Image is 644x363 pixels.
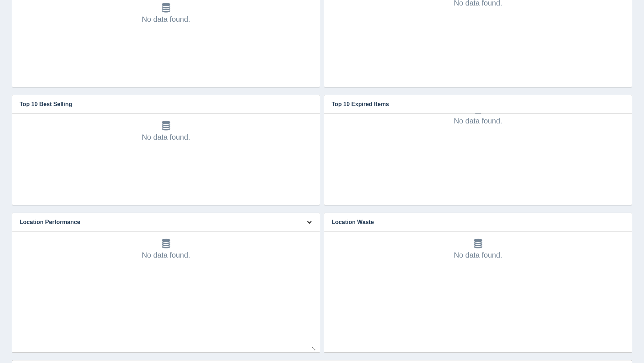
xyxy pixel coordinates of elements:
[332,105,624,126] div: No data found.
[20,239,312,260] div: No data found.
[12,213,297,231] h3: Location Performance
[324,95,621,114] h3: Top 10 Expired Items
[20,121,312,142] div: No data found.
[12,95,309,114] h3: Top 10 Best Selling
[324,213,621,231] h3: Location Waste
[20,3,312,24] div: No data found.
[332,239,624,260] div: No data found.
